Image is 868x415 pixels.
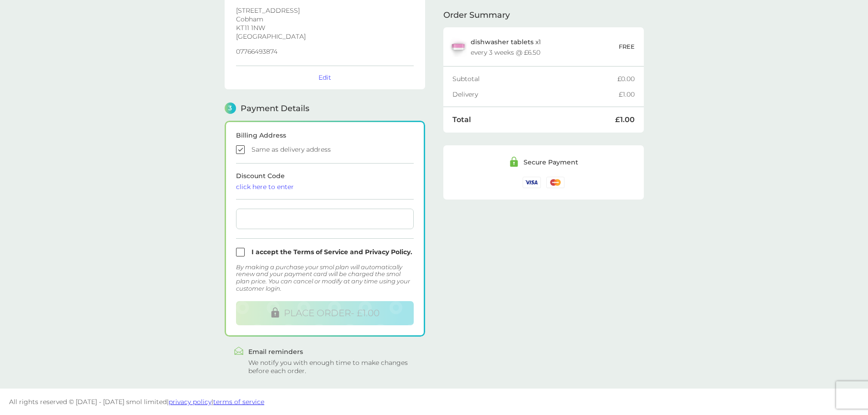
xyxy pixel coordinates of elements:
[524,159,578,165] div: Secure Payment
[236,25,414,31] p: KT11 1NW
[452,91,619,97] div: Delivery
[241,104,309,113] span: Payment Details
[471,38,534,46] span: dishwasher tablets
[318,73,331,82] button: Edit
[523,177,541,188] img: /assets/icons/cards/visa.svg
[615,116,635,123] div: £1.00
[236,184,414,190] div: click here to enter
[619,42,635,51] p: FREE
[236,16,414,22] p: Cobham
[248,359,416,375] div: We notify you with enough time to make changes before each order.
[471,38,541,46] p: x 1
[471,49,540,56] div: every 3 weeks @ £6.50
[452,76,617,82] div: Subtotal
[248,348,416,355] div: Email reminders
[284,307,380,318] span: PLACE ORDER - £1.00
[240,215,410,223] iframe: Secure card payment input frame
[169,398,211,406] a: privacy policy
[236,264,414,292] div: By making a purchase your smol plan will automatically renew and your payment card will be charge...
[452,116,615,123] div: Total
[236,172,414,190] span: Discount Code
[619,91,635,97] div: £1.00
[225,102,236,114] span: 3
[236,33,414,40] p: [GEOGRAPHIC_DATA]
[236,48,414,55] p: 07766493874
[236,132,414,138] div: Billing Address
[236,7,414,14] p: [STREET_ADDRESS]
[546,177,565,188] img: /assets/icons/cards/mastercard.svg
[213,398,264,406] a: terms of service
[617,76,635,82] div: £0.00
[236,301,414,325] button: PLACE ORDER- £1.00
[443,11,510,19] span: Order Summary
